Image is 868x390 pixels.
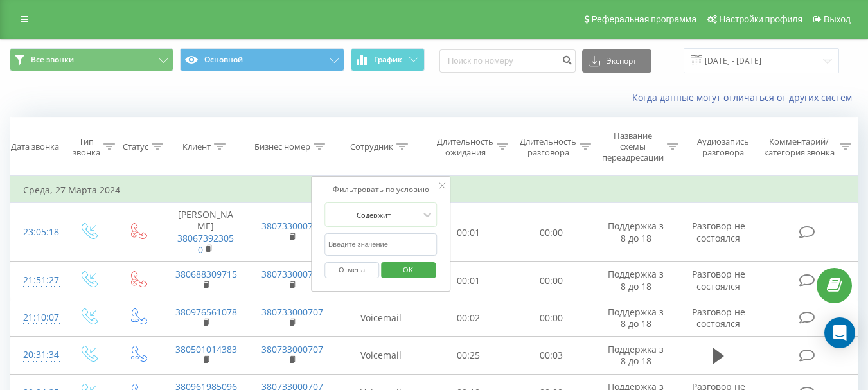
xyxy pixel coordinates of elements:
[510,203,593,262] td: 00:00
[23,268,50,293] div: 21:51:27
[180,48,344,71] button: Основной
[390,260,426,279] span: OK
[761,136,837,158] div: Комментарий/категория звонка
[510,299,593,337] td: 00:00
[10,177,858,203] td: Среда, 27 Марта 2024
[261,268,323,280] a: 380733000707
[381,262,436,278] button: OK
[692,220,745,244] span: Разговор не состоялся
[324,233,438,256] input: Введите значение
[175,268,237,280] a: 380688309715
[824,14,851,24] span: Выход
[593,262,679,299] td: Поддержка з 8 до 18
[351,48,425,71] button: График
[163,203,249,262] td: [PERSON_NAME]
[324,262,379,278] button: Отмена
[427,262,510,299] td: 00:01
[177,232,234,256] a: 380673923050
[632,91,858,103] a: Когда данные могут отличаться от других систем
[175,306,237,318] a: 380976561078
[520,136,576,158] div: Длительность разговора
[593,203,679,262] td: Поддержка з 8 до 18
[335,337,427,374] td: Voicemail
[261,306,323,318] a: 380733000707
[439,49,576,73] input: Поиск по номеру
[692,306,745,330] span: Разговор не состоялся
[182,141,211,152] div: Клиент
[582,49,651,73] button: Экспорт
[23,342,50,368] div: 20:31:34
[23,305,50,330] div: 21:10:07
[427,299,510,337] td: 00:02
[692,268,745,292] span: Разговор не состоялся
[602,130,664,163] div: Название схемы переадресации
[73,136,100,158] div: Тип звонка
[593,337,679,374] td: Поддержка з 8 до 18
[427,203,510,262] td: 00:01
[719,14,802,24] span: Настройки профиля
[824,317,855,348] div: Open Intercom Messenger
[593,299,679,337] td: Поддержка з 8 до 18
[510,262,593,299] td: 00:00
[510,337,593,374] td: 00:03
[31,55,74,65] span: Все звонки
[254,141,310,152] div: Бизнес номер
[123,141,148,152] div: Статус
[591,14,696,24] span: Реферальная программа
[335,299,427,337] td: Voicemail
[691,136,756,158] div: Аудиозапись разговора
[175,343,237,355] a: 380501014383
[10,48,173,71] button: Все звонки
[261,220,323,232] a: 380733000707
[23,220,50,245] div: 23:05:18
[11,141,59,152] div: Дата звонка
[261,343,323,355] a: 380733000707
[324,183,438,196] div: Фильтровать по условию
[350,141,393,152] div: Сотрудник
[374,55,402,64] span: График
[427,337,510,374] td: 00:25
[437,136,493,158] div: Длительность ожидания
